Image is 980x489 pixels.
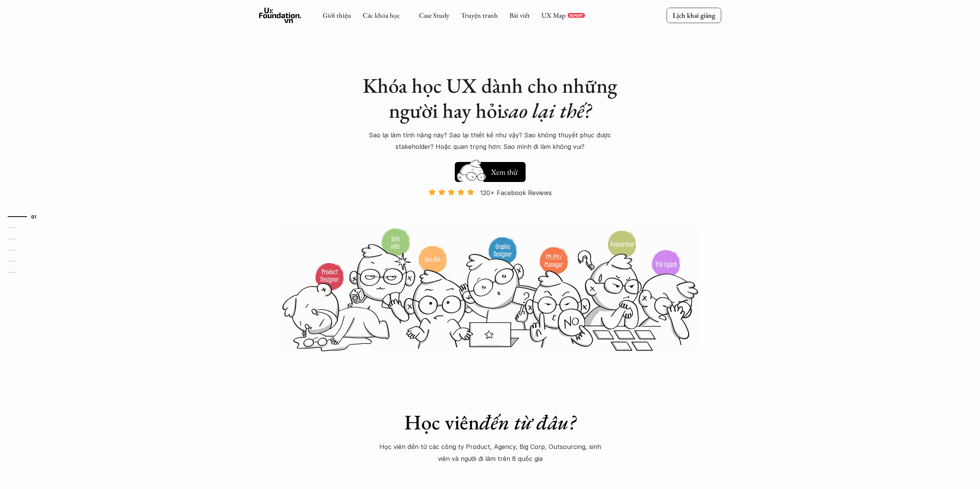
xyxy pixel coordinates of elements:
[323,11,351,20] a: Giới thiệu
[480,187,552,199] p: 120+ Facebook Reviews
[568,13,585,18] a: REPORT
[569,13,583,18] p: REPORT
[461,11,498,20] a: Truyện tranh
[8,212,44,221] a: 01
[419,11,449,20] a: Case Study
[479,409,576,436] em: đến từ đâu?
[31,214,37,219] strong: 01
[355,410,625,435] h1: Học viên
[363,11,400,20] a: Các khóa học
[355,73,625,123] h1: Khóa học UX dành cho những người hay hỏi
[422,188,559,227] a: 120+ Facebook Reviews
[541,11,566,20] a: UX Map
[503,97,591,124] em: sao lại thế?
[667,8,721,23] a: Lịch khai giảng
[509,11,530,20] a: Bài viết
[673,11,715,20] p: Lịch khai giảng
[491,167,518,177] h5: Xem thử
[455,158,526,182] a: Xem thử
[359,129,621,153] p: Sao lại làm tính năng này? Sao lại thiết kế như vậy? Sao không thuyết phục được stakeholder? Hoặc...
[375,441,606,464] p: Học viên đến từ các công ty Product, Agency, Big Corp, Outsourcing, sinh viên và người đi làm trê...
